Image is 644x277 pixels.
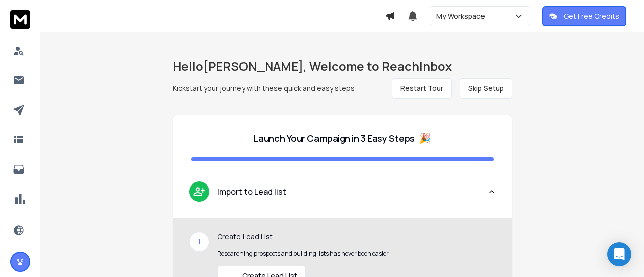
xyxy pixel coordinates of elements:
span: 🎉 [419,131,431,145]
div: Open Intercom Messenger [607,242,631,266]
div: 1 [189,232,209,252]
button: Get Free Credits [542,6,626,26]
p: Get Free Credits [563,11,619,21]
img: lead [193,185,206,198]
p: My Workspace [436,11,489,21]
p: Researching prospects and building lists has never been easier. [217,250,496,258]
h1: Hello [PERSON_NAME] , Welcome to ReachInbox [173,58,512,74]
button: leadImport to Lead list [173,173,512,218]
button: Skip Setup [460,78,512,99]
p: Launch Your Campaign in 3 Easy Steps [254,131,415,145]
span: Skip Setup [468,83,504,94]
p: Create Lead List [217,232,496,242]
p: Kickstart your journey with these quick and easy steps [173,83,355,94]
p: Import to Lead list [217,186,286,198]
button: Restart Tour [392,78,452,99]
